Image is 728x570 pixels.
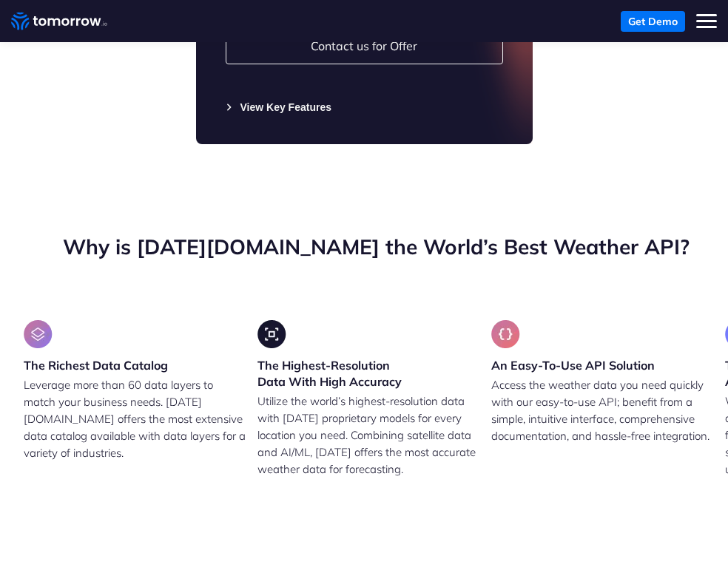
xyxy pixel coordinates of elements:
[24,357,168,373] h3: The Richest Data Catalog
[621,11,685,32] a: Get Demo
[24,233,728,261] h2: Why is [DATE][DOMAIN_NAME] the World’s Best Weather API?
[491,357,655,373] h3: An Easy-To-Use API Solution
[257,357,479,390] h3: The Highest-Resolution Data With High Accuracy
[226,27,503,64] a: Contact us for Offer
[11,10,107,33] a: Home link
[491,376,713,444] p: Access the weather data you need quickly with our easy-to-use API; benefit from a simple, intuiti...
[257,393,479,512] p: Utilize the world’s highest-resolution data with [DATE] proprietary models for every location you...
[24,376,246,461] p: Leverage more than 60 data layers to match your business needs. [DATE][DOMAIN_NAME] offers the mo...
[696,11,717,32] button: Toggle mobile menu
[226,100,331,115] button: click to expand the features list for this plan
